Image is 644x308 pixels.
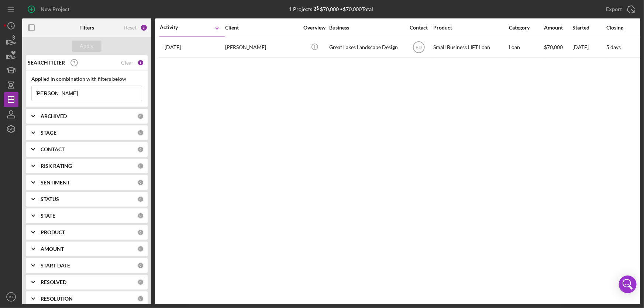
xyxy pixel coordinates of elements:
[312,6,339,12] div: $70,000
[41,130,56,136] b: STAGE
[121,60,134,66] div: Clear
[509,38,543,57] div: Loan
[41,296,73,302] b: RESOLUTION
[606,2,622,17] div: Export
[433,25,507,31] div: Product
[41,246,64,252] b: AMOUNT
[41,263,70,269] b: START DATE
[41,213,55,219] b: STATE
[72,41,101,52] button: Apply
[599,2,640,17] button: Export
[544,25,572,31] div: Amount
[619,276,637,293] div: Open Intercom Messenger
[572,25,606,31] div: Started
[433,38,507,57] div: Small Business LIFT Loan
[225,38,299,57] div: [PERSON_NAME]
[41,113,67,119] b: ARCHIVED
[41,163,72,169] b: RISK RATING
[41,2,69,17] div: New Project
[41,146,65,152] b: CONTACT
[140,24,148,31] div: 1
[137,246,144,252] div: 0
[416,45,422,50] text: BD
[137,59,144,66] div: 1
[137,212,144,219] div: 0
[137,146,144,153] div: 0
[79,25,94,31] b: Filters
[41,279,66,285] b: RESOLVED
[225,25,299,31] div: Client
[137,179,144,186] div: 0
[137,129,144,136] div: 0
[4,290,18,304] button: BT
[137,113,144,120] div: 0
[137,279,144,285] div: 0
[41,229,65,235] b: PRODUCT
[329,38,403,57] div: Great Lakes Landscape Design
[41,180,70,186] b: SENTIMENT
[9,295,13,299] text: BT
[137,262,144,269] div: 0
[80,41,94,52] div: Apply
[31,76,142,82] div: Applied in combination with filters below
[606,44,621,50] time: 5 days
[160,24,192,30] div: Activity
[289,6,373,12] div: 1 Projects • $70,000 Total
[137,295,144,302] div: 0
[405,25,433,31] div: Contact
[572,38,606,57] div: [DATE]
[137,196,144,203] div: 0
[124,25,137,31] div: Reset
[544,44,563,50] span: $70,000
[329,25,403,31] div: Business
[137,163,144,169] div: 0
[165,44,181,50] time: 2025-08-27 12:43
[28,60,65,66] b: SEARCH FILTER
[301,25,328,31] div: Overview
[22,2,77,17] button: New Project
[509,25,543,31] div: Category
[41,196,59,202] b: STATUS
[137,229,144,236] div: 0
